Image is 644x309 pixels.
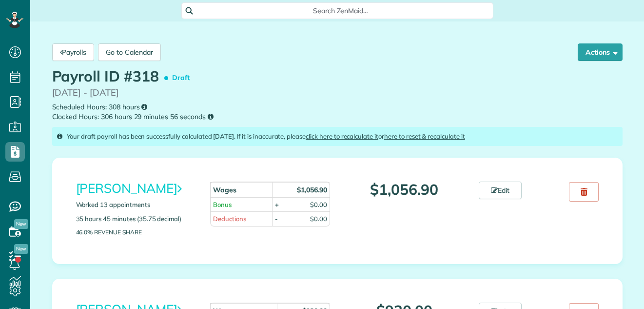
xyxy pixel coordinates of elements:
a: Payrolls [52,43,95,61]
a: Go to Calendar [98,43,160,61]
button: Actions [578,43,623,61]
p: 35 hours 45 minutes (35.75 decimal) [76,214,196,224]
small: Scheduled Hours: 308 hours Clocked Hours: 306 hours 29 minutes 56 seconds [52,102,623,122]
a: Edit [479,182,522,199]
div: $0.00 [310,214,327,224]
div: - [275,214,278,224]
strong: $1,056.90 [297,185,327,194]
div: + [275,200,279,209]
td: Bonus [210,197,272,212]
td: Deductions [210,211,272,226]
a: [PERSON_NAME] [76,180,182,196]
div: Your draft payroll has been successfully calculated [DATE]. If it is inaccurate, please or [52,127,623,146]
h1: Payroll ID #318 [52,68,194,86]
span: New [14,244,28,254]
span: Draft [166,69,194,86]
strong: Wages [213,185,236,194]
p: Worked 13 appointments [76,200,196,209]
span: New [14,219,28,229]
a: here to reset & recalculate it [384,132,465,140]
p: 46.0% Revenue Share [76,229,196,235]
p: $1,056.90 [345,182,465,198]
a: click here to recalculate it [306,132,378,140]
div: $0.00 [310,200,327,209]
p: [DATE] - [DATE] [52,86,623,100]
